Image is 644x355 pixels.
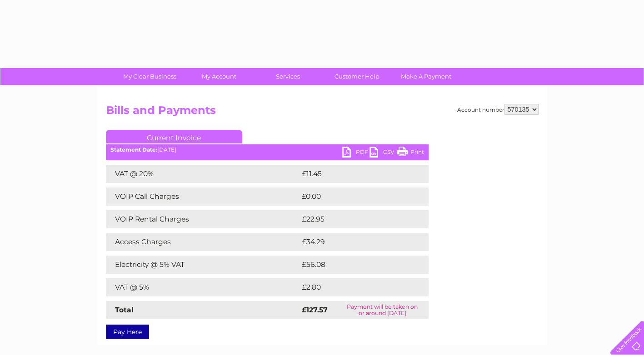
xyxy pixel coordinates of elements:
td: VAT @ 20% [106,165,300,183]
strong: £127.57 [302,306,328,314]
a: My Account [181,68,256,85]
td: VOIP Rental Charges [106,210,300,228]
a: Current Invoice [106,130,242,143]
div: [DATE] [106,147,429,153]
a: PDF [342,147,369,160]
td: £0.00 [300,187,408,206]
td: £56.08 [300,256,411,274]
td: Access Charges [106,233,300,251]
td: £22.95 [300,210,410,228]
td: VAT @ 5% [106,278,300,296]
b: Statement Date: [110,146,157,153]
strong: Total [115,306,134,314]
a: My Clear Business [112,68,187,85]
h2: Bills and Payments [106,104,539,121]
a: Customer Help [320,68,394,85]
a: Pay Here [106,325,149,339]
td: £2.80 [300,278,408,296]
a: Services [250,68,325,85]
td: Electricity @ 5% VAT [106,256,300,274]
a: CSV [369,147,397,160]
td: £34.29 [300,233,410,251]
a: Print [397,147,424,160]
td: Payment will be taken on or around [DATE] [336,301,428,319]
td: VOIP Call Charges [106,187,300,206]
td: £11.45 [300,165,409,183]
a: Make A Payment [389,68,464,85]
div: Account number [457,104,539,115]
